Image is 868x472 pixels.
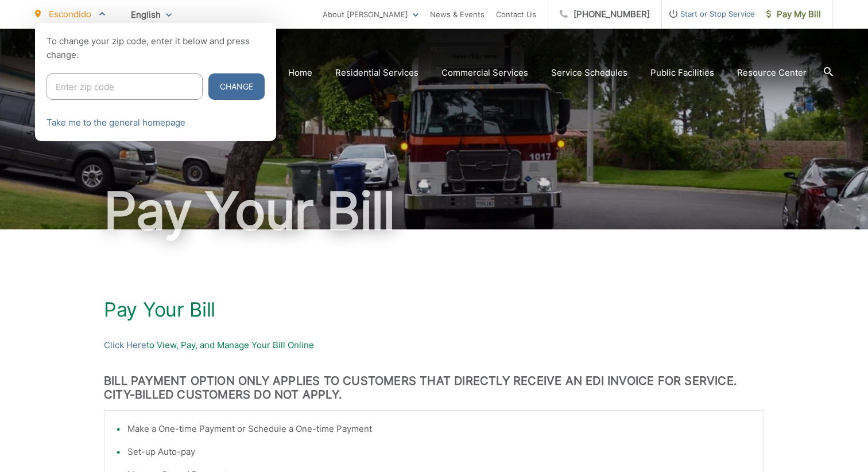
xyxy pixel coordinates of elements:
span: Escondido [49,9,91,19]
a: News & Events [430,7,485,21]
span: English [122,5,180,25]
a: About [PERSON_NAME] [323,7,418,21]
a: Take me to the general homepage [46,116,185,130]
input: Enter zip code [46,73,203,100]
button: Change [208,73,265,100]
span: Pay My Bill [766,7,821,21]
a: Contact Us [496,7,536,21]
p: To change your zip code, enter it below and press change. [46,34,265,62]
